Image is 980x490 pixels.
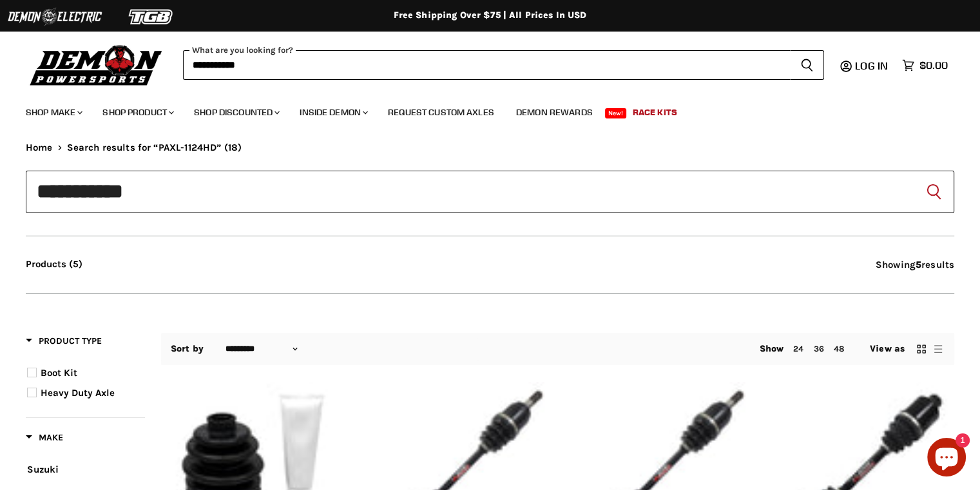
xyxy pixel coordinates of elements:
[923,438,970,480] inbox-online-store-chat: Shopify online store chat
[834,344,844,353] a: 48
[184,99,287,126] a: Shop Discounted
[26,142,53,153] a: Home
[378,99,504,126] a: Request Custom Axles
[26,171,954,213] form: Product
[183,50,824,80] form: Product
[26,42,167,88] img: Demon Powersports
[183,50,790,80] input: Search
[26,431,63,448] button: Filter by Make
[27,464,59,475] span: Suzuki
[932,343,945,355] button: list view
[6,5,103,29] img: Demon Electric Logo 2
[876,259,954,270] span: Showing results
[760,343,784,354] span: Show
[41,387,115,399] span: Heavy Duty Axle
[855,59,888,72] span: Log in
[26,335,102,346] span: Product Type
[26,259,82,270] button: Products (5)
[67,142,242,153] span: Search results for “PAXL-1124HD” (18)
[506,99,602,126] a: Demon Rewards
[16,99,90,126] a: Shop Make
[171,344,204,354] label: Sort by
[919,59,948,71] span: $0.00
[923,182,944,202] button: Search
[623,99,687,126] a: Race Kits
[103,5,200,29] img: TGB Logo 2
[916,259,921,270] strong: 5
[26,142,954,153] nav: Breadcrumbs
[41,367,77,379] span: Boot Kit
[870,344,905,354] span: View as
[896,56,954,75] a: $0.00
[793,344,803,353] a: 24
[16,94,945,126] ul: Main menu
[26,432,63,443] span: Make
[849,60,896,71] a: Log in
[26,171,954,213] input: Search
[790,50,824,80] button: Search
[813,344,823,353] a: 36
[93,99,182,126] a: Shop Product
[26,335,102,351] button: Filter by Product Type
[605,108,627,118] span: New!
[915,343,928,355] button: grid view
[290,99,376,126] a: Inside Demon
